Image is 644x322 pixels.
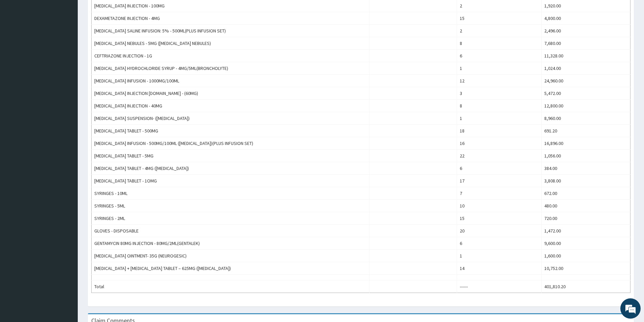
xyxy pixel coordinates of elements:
td: 5,472.00 [542,87,630,100]
td: 691.20 [542,125,630,137]
td: GENTAMYCIN 80MG INJECTION - 80MG/2ML(GENTALEK) [92,237,369,250]
td: 1,024.00 [542,62,630,75]
td: 1,600.00 [542,250,630,262]
td: 16,896.00 [542,137,630,150]
td: [MEDICAL_DATA] INJECTION [DOMAIN_NAME] - (60MG) [92,87,369,100]
td: 11,328.00 [542,50,630,62]
td: [MEDICAL_DATA] TABLET - 500MG [92,125,369,137]
td: 401,810.20 [542,280,630,293]
td: SYRINGES - 10ML [92,187,369,200]
td: SYRINGES - 2ML [92,212,369,225]
td: GLOVES - DISPOSABLE [92,225,369,237]
td: [MEDICAL_DATA] SALINE INFUSION: 5% - 500ML(PLUS INFUSION SET) [92,25,369,37]
td: 8 [457,37,542,50]
td: [MEDICAL_DATA] HYDROCHLORIDE SYRUP - 4MG/5ML(BRONCHOLYTE) [92,62,369,75]
td: 18 [457,125,542,137]
div: Minimize live chat window [111,3,127,20]
td: 1,472.00 [542,225,630,237]
td: 15 [457,212,542,225]
img: d_794563401_company_1708531726252_794563401 [13,34,27,51]
td: Total [92,280,369,293]
td: 720.00 [542,212,630,225]
td: SYRINGES - 5ML [92,200,369,212]
td: 24,960.00 [542,75,630,87]
td: 12,800.00 [542,100,630,112]
td: ------ [457,280,542,293]
td: [MEDICAL_DATA] OINTMENT- 35G (NEUROGESIC) [92,250,369,262]
td: 16 [457,137,542,150]
td: 1 [457,112,542,125]
td: 10,752.00 [542,262,630,275]
td: [MEDICAL_DATA] INFUSION - 500MG/100ML ([MEDICAL_DATA])(PLUS INFUSION SET) [92,137,369,150]
td: 1 [457,62,542,75]
td: [MEDICAL_DATA] TABLET - 4MG ([MEDICAL_DATA]) [92,162,369,175]
td: [MEDICAL_DATA] NEBULES - 5MG ([MEDICAL_DATA] NEBULES) [92,37,369,50]
td: 6 [457,162,542,175]
td: 384.00 [542,162,630,175]
div: Chat with us now [35,38,114,47]
td: 14 [457,262,542,275]
td: 6 [457,50,542,62]
td: 17 [457,175,542,187]
td: DEXAMETAZONE INJECTION - 4MG [92,12,369,25]
td: 22 [457,150,542,162]
td: 7 [457,187,542,200]
td: [MEDICAL_DATA] INFUSION - 1000MG/100ML [92,75,369,87]
td: [MEDICAL_DATA] + [MEDICAL_DATA] TABLET – 625MG ([MEDICAL_DATA]) [92,262,369,275]
td: 1 [457,250,542,262]
td: [MEDICAL_DATA] TABLET - 5MG [92,150,369,162]
td: 8,960.00 [542,112,630,125]
td: 3 [457,87,542,100]
td: 15 [457,12,542,25]
td: 9,600.00 [542,237,630,250]
textarea: Type your message and hit 'Enter' [3,184,129,208]
td: 1,056.00 [542,150,630,162]
span: We're online! [39,85,93,153]
td: 20 [457,225,542,237]
td: 480.00 [542,200,630,212]
td: CEFTRIAZONE INJECTION - 1G [92,50,369,62]
td: 4,800.00 [542,12,630,25]
td: 12 [457,75,542,87]
td: [MEDICAL_DATA] SUSPENSION- ([MEDICAL_DATA]) [92,112,369,125]
td: 672.00 [542,187,630,200]
td: 10 [457,200,542,212]
td: [MEDICAL_DATA] TABLET - 1OMG [92,175,369,187]
td: 2 [457,25,542,37]
td: 6 [457,237,542,250]
td: 7,680.00 [542,37,630,50]
td: [MEDICAL_DATA] INJECTION - 40MG [92,100,369,112]
td: 2,496.00 [542,25,630,37]
td: 8 [457,100,542,112]
td: 3,808.00 [542,175,630,187]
